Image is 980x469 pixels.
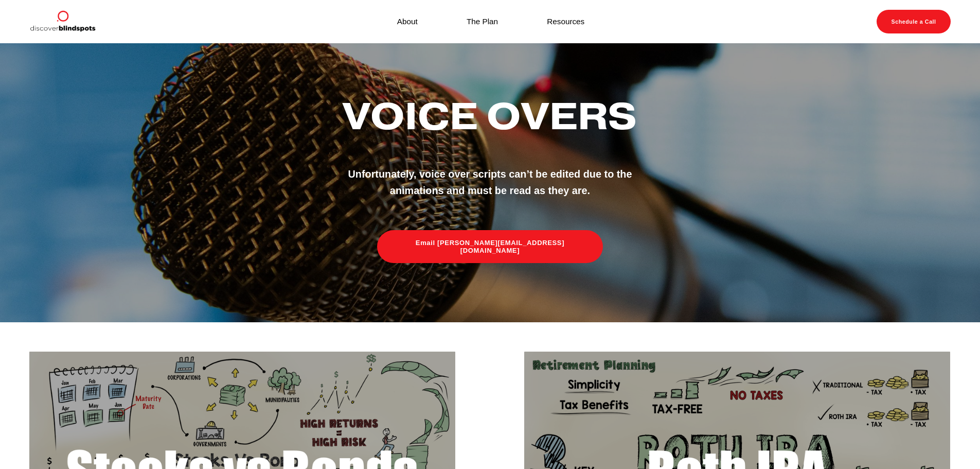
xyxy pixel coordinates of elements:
[467,14,498,28] a: The Plan
[348,168,635,196] strong: Unfortunately, voice over scripts can’t be edited due to the animations and must be read as they ...
[29,10,95,33] img: Discover Blind Spots
[397,14,418,28] a: About
[547,14,584,28] a: Resources
[877,10,951,33] a: Schedule a Call
[300,96,681,136] h2: Voice Overs
[377,230,603,263] a: Email [PERSON_NAME][EMAIL_ADDRESS][DOMAIN_NAME]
